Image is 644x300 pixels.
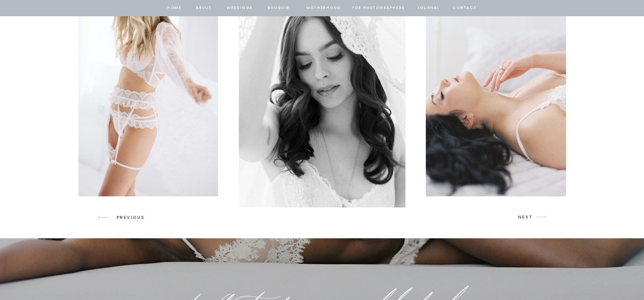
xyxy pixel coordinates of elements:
[306,4,340,12] a: Motherhood
[226,4,254,12] a: Weddings
[518,214,533,221] p: NEXT
[167,4,182,12] a: home
[195,4,212,12] a: about
[117,214,148,221] p: PREVIOUS
[416,4,441,12] a: journal
[352,4,405,12] a: for photographers
[267,4,291,12] a: BOUDOIR
[452,4,478,12] a: contact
